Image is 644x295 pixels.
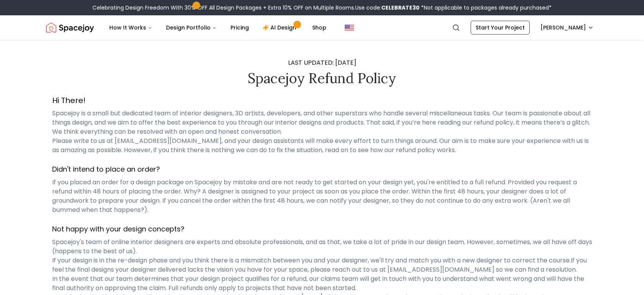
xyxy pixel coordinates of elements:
[115,136,222,145] a: [EMAIL_ADDRESS][DOMAIN_NAME]
[257,20,305,35] a: AI Design
[420,4,552,11] span: *Not applicable to packages already purchased*
[52,70,592,86] h2: Spacejoy Refund Policy
[46,20,94,35] img: Spacejoy Logo
[52,95,592,106] h1: Hi There!
[103,20,158,35] button: How It Works
[52,164,592,175] h3: Didn't intend to place an order?
[92,4,552,11] div: Celebrating Design Freedom With 30% OFF All Design Packages + Extra 10% OFF on Multiple Rooms.
[160,20,223,35] button: Design Portfolio
[52,178,592,215] p: If you placed an order for a design package on Spacejoy by mistake and are not ready to get start...
[306,20,333,35] a: Shop
[52,58,592,86] div: LAST UPDATED: [DATE]
[536,21,598,34] button: [PERSON_NAME]
[355,4,420,11] span: Use code:
[224,20,255,35] a: Pricing
[46,20,94,35] a: Spacejoy
[381,4,420,11] b: CELEBRATE30
[103,20,333,35] nav: Main
[345,23,354,32] img: United States
[52,109,592,155] p: Spacejoy is a small but dedicated team of interior designers, 3D artists, developers, and other s...
[471,21,530,34] a: Start Your Project
[46,15,598,40] nav: Global
[52,224,592,234] h3: Not happy with your design concepts?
